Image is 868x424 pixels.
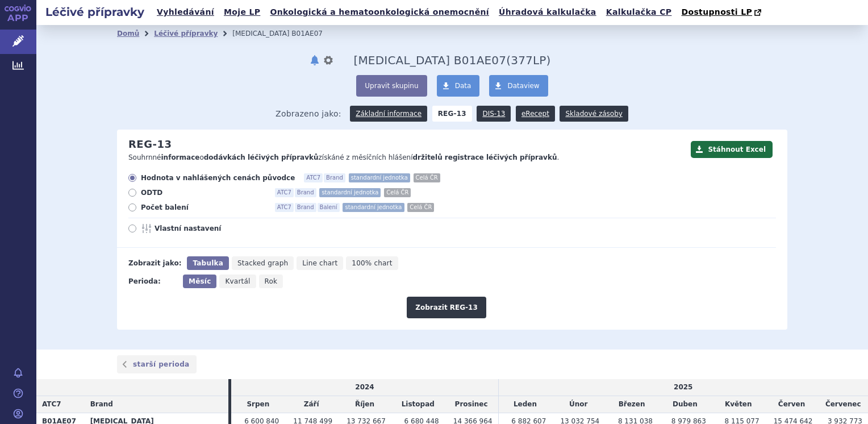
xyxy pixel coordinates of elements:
[90,400,113,408] span: Brand
[691,141,773,158] button: Stáhnout Excel
[353,53,506,67] span: Dabigatran B01AE07
[516,106,555,122] a: eRecept
[511,53,533,67] span: 377
[489,75,548,97] a: Dataview
[266,5,493,20] a: Onkologická a hematoonkologická onemocnění
[231,396,285,413] td: Srpen
[285,396,338,413] td: Září
[204,153,319,161] strong: dodávkách léčivých přípravků
[352,259,392,267] span: 100% chart
[304,173,323,182] span: ATC7
[155,224,279,233] span: Vlastní nastavení
[437,75,480,97] a: Data
[445,396,498,413] td: Prosinec
[295,188,316,197] span: Brand
[128,153,685,163] p: Souhrnné o získáné z měsíčních hlášení .
[603,5,675,20] a: Kalkulačka CP
[154,30,218,38] a: Léčivé přípravky
[302,259,337,267] span: Line chart
[350,106,427,122] a: Základní informace
[507,82,539,90] span: Dataview
[818,396,868,413] td: Červenec
[153,5,218,20] a: Vyhledávání
[432,106,472,122] strong: REG-13
[678,5,767,20] a: Dostupnosti LP
[141,203,266,212] span: Počet balení
[275,203,294,212] span: ATC7
[276,106,341,122] span: Zobrazeno jako:
[506,53,550,67] span: ( LP)
[319,188,381,197] span: standardní jednotka
[232,25,337,42] li: Dabigatran B01AE07
[237,259,288,267] span: Stacked graph
[356,75,427,97] button: Upravit skupinu
[495,5,600,20] a: Úhradová kalkulačka
[560,106,628,122] a: Skladové zásoby
[128,275,177,288] div: Perioda:
[117,30,139,38] a: Domů
[498,379,868,396] td: 2025
[407,203,434,212] span: Celá ČR
[324,173,345,182] span: Brand
[189,277,211,285] span: Měsíc
[318,203,340,212] span: Balení
[712,396,765,413] td: Květen
[231,379,498,396] td: 2024
[128,138,172,151] h2: REG-13
[338,396,391,413] td: Říjen
[309,53,320,67] button: notifikace
[275,188,294,197] span: ATC7
[391,396,445,413] td: Listopad
[552,396,605,413] td: Únor
[414,173,440,182] span: Celá ČR
[323,53,334,67] button: nastavení
[349,173,410,182] span: standardní jednotka
[413,153,557,161] strong: držitelů registrace léčivých přípravků
[498,396,552,413] td: Leden
[161,153,200,161] strong: informace
[384,188,411,197] span: Celá ČR
[141,173,295,182] span: Hodnota v nahlášených cenách původce
[605,396,658,413] td: Březen
[658,396,712,413] td: Duben
[407,297,486,318] button: Zobrazit REG-13
[343,203,404,212] span: standardní jednotka
[193,259,223,267] span: Tabulka
[117,355,197,373] a: starší perioda
[42,400,61,408] span: ATC7
[36,4,153,20] h2: Léčivé přípravky
[477,106,511,122] a: DIS-13
[225,277,250,285] span: Kvartál
[765,396,819,413] td: Červen
[220,5,264,20] a: Moje LP
[295,203,316,212] span: Brand
[128,256,181,270] div: Zobrazit jako:
[681,7,752,16] span: Dostupnosti LP
[455,82,471,90] span: Data
[141,188,266,197] span: ODTD
[265,277,278,285] span: Rok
